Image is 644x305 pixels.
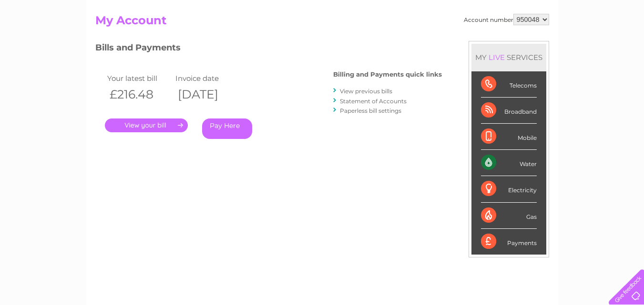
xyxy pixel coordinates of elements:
[105,72,174,85] td: Your latest bill
[340,107,401,114] a: Paperless bill settings
[471,44,546,71] div: MY SERVICES
[481,203,537,229] div: Gas
[481,98,537,124] div: Broadband
[105,85,174,104] th: £216.48
[173,72,242,85] td: Invoice date
[97,5,548,46] div: Clear Business is a trading name of Verastar Limited (registered in [GEOGRAPHIC_DATA] No. 3667643...
[105,118,188,132] a: .
[500,40,521,48] a: Energy
[487,53,507,62] div: LIVE
[464,14,549,25] div: Account number
[202,118,252,139] a: Pay Here
[481,176,537,202] div: Electricity
[340,98,407,105] a: Statement of Accounts
[481,124,537,150] div: Mobile
[527,40,555,48] a: Telecoms
[95,14,549,32] h2: My Account
[173,85,242,104] th: [DATE]
[581,40,604,48] a: Contact
[340,88,392,95] a: View previous bills
[22,25,71,54] img: logo.png
[481,229,537,255] div: Payments
[481,150,537,176] div: Water
[481,71,537,98] div: Telecoms
[476,40,494,48] a: Water
[561,40,575,48] a: Blog
[95,41,442,58] h3: Bills and Payments
[613,40,635,48] a: Log out
[333,71,442,78] h4: Billing and Payments quick links
[464,5,530,17] a: 0333 014 3131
